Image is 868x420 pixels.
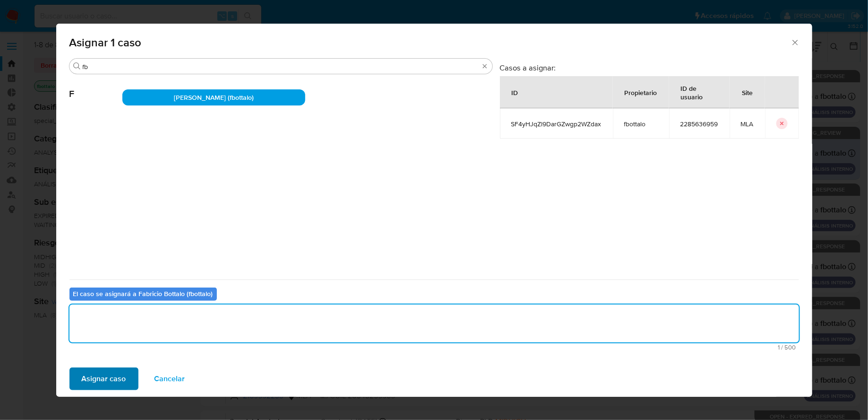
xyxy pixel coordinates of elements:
[481,62,489,70] button: Borrar
[155,368,185,389] span: Cancelar
[56,24,812,397] div: assign-modal
[613,81,669,104] div: Propietario
[791,38,799,46] button: Cerrar ventana
[142,367,198,390] button: Cancelar
[82,368,126,389] span: Asignar caso
[731,81,765,104] div: Site
[511,120,602,128] span: SF4yHJqZl9DarGZwgp2WZdax
[741,120,754,128] span: MLA
[73,62,81,70] button: Buscar
[680,120,718,128] span: 2285636959
[122,89,306,105] div: [PERSON_NAME] (fbottalo)
[69,367,138,390] button: Asignar caso
[500,81,530,104] div: ID
[73,289,213,298] b: El caso se asignará a Fabricio Bottalo (fbottalo)
[624,120,658,128] span: fbottalo
[174,93,254,102] span: [PERSON_NAME] (fbottalo)
[72,344,796,350] span: Máximo 500 caracteres
[69,37,791,48] span: Asignar 1 caso
[69,74,122,100] span: F
[83,62,479,71] input: Buscar analista
[500,63,799,72] h3: Casos a asignar:
[670,77,729,108] div: ID de usuario
[776,118,788,129] button: icon-button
